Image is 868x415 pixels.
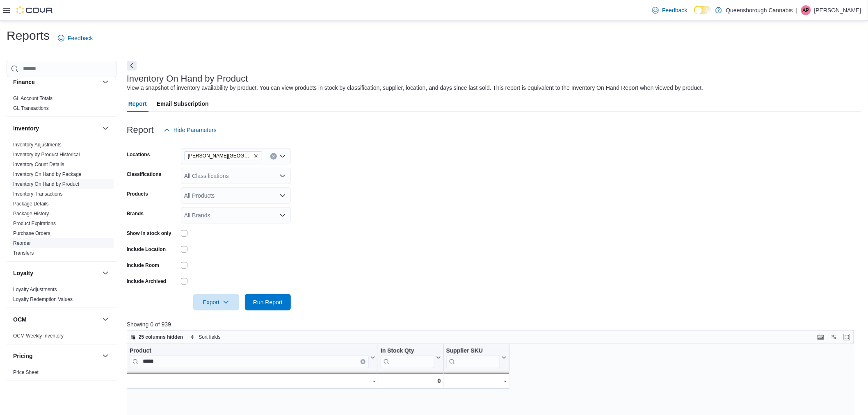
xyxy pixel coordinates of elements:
[127,262,159,269] label: Include Room
[13,95,53,102] span: GL Account Totals
[726,5,793,15] p: Queensborough Cannabis
[13,105,49,111] a: GL Transactions
[13,269,99,277] button: Loyalty
[7,140,117,261] div: Inventory
[130,347,369,355] div: Product
[7,285,117,308] div: Loyalty
[127,230,171,237] label: Show in stock only
[13,181,79,187] a: Inventory On Hand by Product
[829,332,839,342] button: Display options
[446,347,500,355] div: Supplier SKU
[13,250,34,256] a: Transfers
[13,78,99,86] button: Finance
[101,268,110,278] button: Loyalty
[13,269,33,277] h3: Loyalty
[7,93,117,116] div: Finance
[13,152,80,157] a: Inventory by Product Historical
[174,126,217,134] span: Hide Parameters
[13,315,27,324] h3: OCM
[127,332,187,342] button: 25 columns hidden
[381,376,441,386] div: 0
[279,212,286,219] button: Open list of options
[127,191,148,197] label: Products
[270,153,277,160] button: Clear input
[127,278,166,285] label: Include Archived
[101,388,110,397] button: Products
[199,334,220,340] span: Sort fields
[13,201,49,207] span: Package Details
[127,61,137,71] button: Next
[254,153,258,158] button: Remove Scott 72 Centre from selection in this group
[13,162,64,167] a: Inventory Count Details
[193,294,239,310] button: Export
[13,210,49,217] span: Package History
[68,34,93,42] span: Feedback
[13,352,99,360] button: Pricing
[13,315,99,324] button: OCM
[13,161,64,168] span: Inventory Count Details
[13,369,39,376] span: Price Sheet
[127,246,166,253] label: Include Location
[101,123,110,133] button: Inventory
[13,296,73,302] a: Loyalty Redemption Values
[446,347,500,368] div: Supplier SKU
[13,230,50,237] span: Purchase Orders
[13,287,57,292] a: Loyalty Adjustments
[16,6,53,14] img: Cova
[13,141,62,148] span: Inventory Adjustments
[127,320,861,328] p: Showing 0 of 939
[13,201,49,207] a: Package Details
[127,210,144,217] label: Brands
[13,333,64,339] a: OCM Weekly Inventory
[381,347,434,368] div: In Stock Qty
[13,211,49,217] a: Package History
[13,230,50,236] a: Purchase Orders
[129,376,375,386] div: -
[127,151,150,158] label: Locations
[13,96,53,101] a: GL Account Totals
[13,181,79,187] span: Inventory On Hand by Product
[801,5,811,15] div: April Petrie
[446,347,506,368] button: Supplier SKU
[13,124,39,132] h3: Inventory
[130,347,369,368] div: Product
[381,347,441,368] button: In Stock Qty
[13,171,82,178] span: Inventory On Hand by Package
[694,6,711,14] input: Dark Mode
[361,359,365,364] button: Clear input
[803,5,809,15] span: AP
[13,78,35,86] h3: Finance
[842,332,852,342] button: Enter fullscreen
[13,221,56,226] a: Product Expirations
[127,84,704,92] div: View a snapshot of inventory availability by product. You can view products in stock by classific...
[55,30,96,46] a: Feedback
[101,351,110,361] button: Pricing
[139,334,183,340] span: 25 columns hidden
[13,105,49,112] span: GL Transactions
[101,77,110,87] button: Finance
[13,142,62,148] a: Inventory Adjustments
[279,153,286,160] button: Open list of options
[13,286,57,293] span: Loyalty Adjustments
[101,315,110,324] button: OCM
[130,347,375,368] button: ProductClear input
[7,367,117,381] div: Pricing
[279,192,286,199] button: Open list of options
[245,294,291,310] button: Run Report
[13,124,99,132] button: Inventory
[127,171,162,178] label: Classifications
[13,220,56,227] span: Product Expirations
[127,125,154,135] h3: Report
[253,298,283,306] span: Run Report
[662,6,687,14] span: Feedback
[128,96,147,112] span: Report
[13,151,80,158] span: Inventory by Product Historical
[13,240,31,246] a: Reorder
[184,151,262,160] span: Scott 72 Centre
[13,296,73,303] span: Loyalty Redemption Values
[13,191,63,197] span: Inventory Transactions
[13,352,32,360] h3: Pricing
[187,332,224,342] button: Sort fields
[816,332,826,342] button: Keyboard shortcuts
